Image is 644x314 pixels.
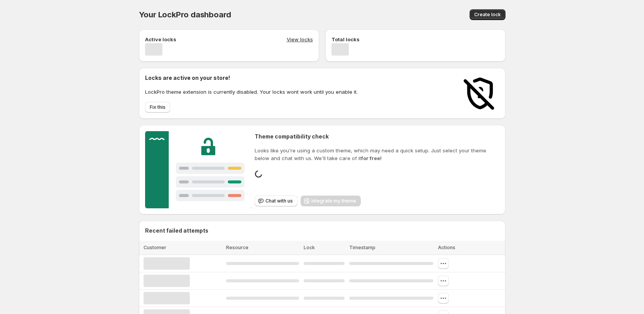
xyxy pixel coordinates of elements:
h2: Recent failed attempts [145,227,208,235]
span: Chat with us [265,198,293,204]
h2: Locks are active on your store! [145,74,358,82]
p: LockPro theme extension is currently disabled. Your locks wont work until you enable it. [145,88,358,96]
span: Customer [144,245,166,250]
p: Active locks [145,35,176,43]
span: Lock [304,245,315,250]
p: Looks like you're using a custom theme, which may need a quick setup. Just select your theme belo... [255,147,499,162]
img: Customer support [145,131,252,208]
span: Resource [226,245,248,250]
img: Locks disabled [461,74,499,113]
button: Fix this [145,102,170,113]
button: Chat with us [255,196,297,206]
p: Total locks [331,35,360,43]
span: Actions [438,245,455,250]
span: Your LockPro dashboard [139,10,232,19]
span: Timestamp [349,245,375,250]
span: Fix this [150,104,166,110]
span: Create lock [474,12,501,18]
button: Create lock [470,9,505,20]
h2: Theme compatibility check [255,133,499,140]
strong: for free! [361,155,382,161]
button: View locks [287,35,313,43]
